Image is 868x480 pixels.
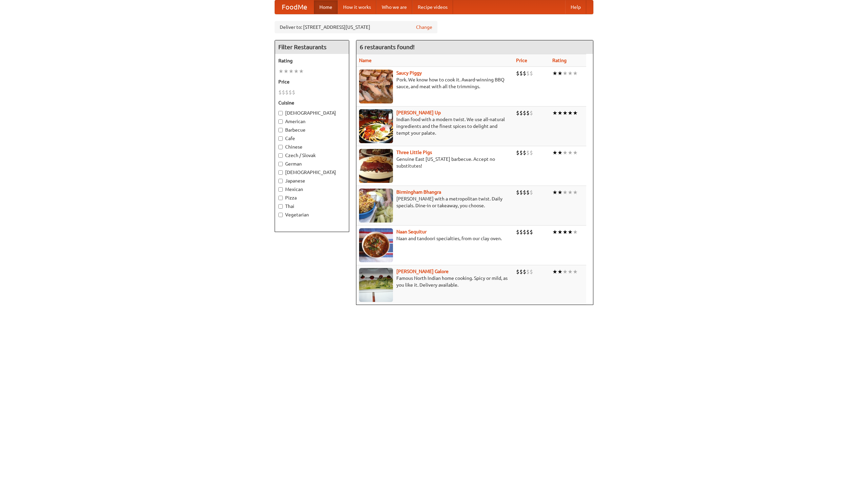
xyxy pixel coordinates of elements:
[557,268,563,275] li: ★
[396,269,449,274] a: [PERSON_NAME] Galore
[360,44,415,50] ng-pluralize: 6 restaurants found!
[568,149,573,156] li: ★
[278,186,346,193] label: Mexican
[278,119,283,124] input: American
[523,109,526,117] li: $
[278,153,283,158] input: Czech / Slovak
[568,228,573,236] li: ★
[519,149,523,156] li: $
[519,70,523,77] li: $
[282,89,285,96] li: $
[526,109,530,117] li: $
[530,149,533,156] li: $
[516,149,519,156] li: $
[519,228,523,236] li: $
[278,110,346,116] label: [DEMOGRAPHIC_DATA]
[568,70,573,77] li: ★
[530,228,533,236] li: $
[289,89,292,96] li: $
[573,149,578,156] li: ★
[359,109,393,143] img: curryup.jpg
[278,118,346,125] label: American
[278,194,346,201] label: Pizza
[278,203,346,210] label: Thai
[552,228,557,236] li: ★
[526,189,530,196] li: $
[416,24,432,31] a: Change
[516,228,519,236] li: $
[299,68,304,75] li: ★
[278,213,283,217] input: Vegetarian
[516,109,519,117] li: $
[568,268,573,275] li: ★
[563,189,568,196] li: ★
[530,70,533,77] li: $
[557,149,563,156] li: ★
[396,229,427,234] a: Naan Sequitur
[557,228,563,236] li: ★
[359,58,372,63] a: Name
[552,109,557,117] li: ★
[396,150,432,155] a: Three Little Pigs
[565,0,586,14] a: Help
[278,68,283,75] li: ★
[278,169,346,176] label: [DEMOGRAPHIC_DATA]
[314,0,338,14] a: Home
[359,116,511,136] p: Indian food with a modern twist. We use all-natural ingredients and the finest spices to delight ...
[523,189,526,196] li: $
[557,189,563,196] li: ★
[552,268,557,275] li: ★
[278,162,283,166] input: German
[557,70,563,77] li: ★
[523,70,526,77] li: $
[516,58,527,63] a: Price
[359,228,393,262] img: naansequitur.jpg
[359,275,511,288] p: Famous North Indian home cooking. Spicy or mild, as you like it. Delivery available.
[294,68,299,75] li: ★
[376,0,412,14] a: Who we are
[278,211,346,218] label: Vegetarian
[278,135,346,142] label: Cafe
[359,156,511,169] p: Genuine East [US_STATE] barbecue. Accept no substitutes!
[516,268,519,275] li: $
[568,109,573,117] li: ★
[557,109,563,117] li: ★
[523,149,526,156] li: $
[338,0,376,14] a: How it works
[552,70,557,77] li: ★
[278,160,346,167] label: German
[278,89,282,96] li: $
[359,235,511,242] p: Naan and tandoori specialties, from our clay oven.
[573,228,578,236] li: ★
[568,189,573,196] li: ★
[412,0,453,14] a: Recipe videos
[278,111,283,115] input: [DEMOGRAPHIC_DATA]
[359,70,393,103] img: saucy.jpg
[563,70,568,77] li: ★
[526,228,530,236] li: $
[552,189,557,196] li: ★
[278,136,283,141] input: Cafe
[573,268,578,275] li: ★
[359,195,511,209] p: [PERSON_NAME] with a metropolitan twist. Daily specials. Dine-in or takeaway, you choose.
[278,187,283,192] input: Mexican
[278,78,346,85] h5: Price
[573,109,578,117] li: ★
[278,170,283,175] input: [DEMOGRAPHIC_DATA]
[278,57,346,64] h5: Rating
[359,149,393,183] img: littlepigs.jpg
[285,89,289,96] li: $
[526,268,530,275] li: $
[519,109,523,117] li: $
[278,145,283,149] input: Chinese
[552,58,567,63] a: Rating
[275,0,314,14] a: FoodMe
[359,268,393,302] img: currygalore.jpg
[530,189,533,196] li: $
[526,70,530,77] li: $
[275,40,349,54] h4: Filter Restaurants
[278,127,346,133] label: Barbecue
[530,109,533,117] li: $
